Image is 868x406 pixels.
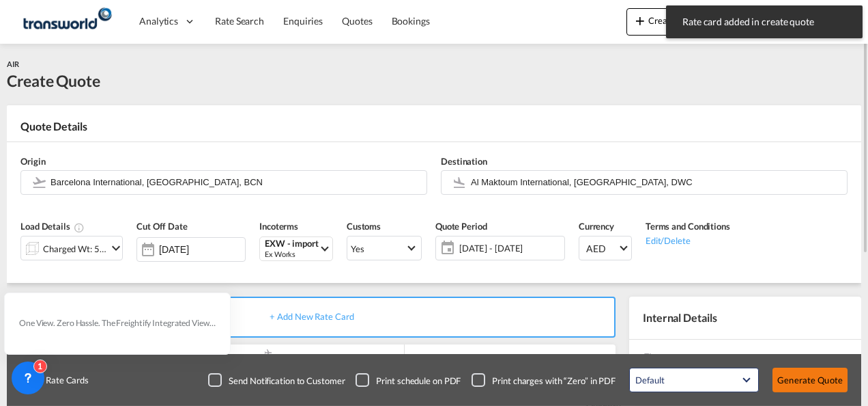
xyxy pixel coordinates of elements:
span: AIR [7,59,19,68]
md-icon: icon-chevron-down [108,240,124,256]
md-icon: Chargeable Weight [74,222,85,233]
span: Enquiries [283,15,323,27]
div: Charged Wt: 513.00 KGicon-chevron-down [20,236,123,260]
img: f753ae806dec11f0841701cdfdf085c0.png [20,6,113,37]
div: Ex Works [265,249,319,259]
span: Cut Off Date [136,221,188,232]
div: Quote Details [7,119,861,141]
div: Print charges with “Zero” in PDF [492,375,616,387]
div: Edit/Delete [646,233,730,247]
span: Load Details [20,221,85,232]
md-icon: icon-calendar [436,240,452,256]
input: Search by Door/Airport [50,170,420,194]
span: [DATE] - [DATE] [459,242,561,254]
input: Search by Door/Airport [471,170,840,194]
span: [DATE] - [DATE] [456,239,564,258]
span: Quote Period [435,221,487,232]
div: Charged Wt: 513.00 KG [43,239,107,258]
div: Print schedule on PDF [376,375,461,387]
md-checkbox: Checkbox No Ink [356,373,461,387]
span: Origin [20,156,45,167]
div: EXW - import [265,239,319,249]
span: Rate card added in create quote [678,15,850,29]
span: Incoterms [259,221,298,232]
button: icon-plus 400-fgCreate Quote [626,8,708,36]
span: Analytics [139,14,178,28]
md-checkbox: Checkbox No Ink [208,373,345,387]
md-select: Select Incoterms: EXW - import Ex Works [259,236,333,261]
span: Currency [579,221,614,232]
md-input-container: Barcelona International, Barcelona, BCN [20,170,427,195]
md-input-container: Al Maktoum International, Jebel Ali, DWC [441,170,848,195]
button: Generate Quote [772,368,848,392]
div: Create Quote [7,70,100,92]
md-checkbox: Checkbox No Ink [472,373,616,387]
div: Send Notification to Customer [229,375,345,387]
span: Customs [347,221,381,232]
span: Destination [441,156,487,167]
md-select: Select Currency: د.إ AEDUnited Arab Emirates Dirham [579,236,632,260]
input: Select [159,244,245,255]
span: Bookings [392,15,430,27]
div: + Add New Rate Card [8,297,616,338]
span: Quotes [342,15,372,27]
div: Default [635,375,664,385]
span: Rate Search [215,15,264,27]
md-icon: icon-plus 400-fg [632,12,648,29]
span: AED [586,242,618,256]
div: Yes [351,243,364,254]
span: + Add New Rate Card [270,311,353,322]
span: Rate Cards [39,374,89,386]
div: Internal Details [629,297,861,339]
md-icon: assets/icons/custom/roll-o-plane.svg [260,349,276,356]
span: Terms and Conditions [646,221,730,232]
md-select: Select Customs: Yes [347,236,422,260]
